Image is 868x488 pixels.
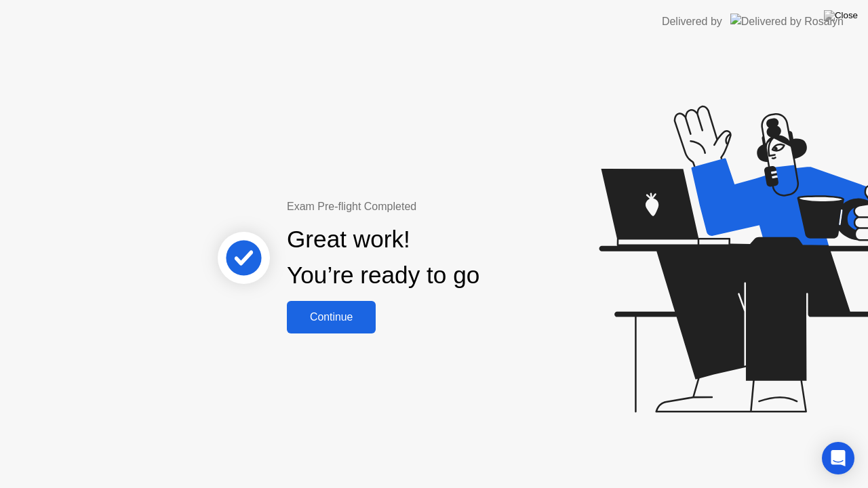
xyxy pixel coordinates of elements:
div: Exam Pre-flight Completed [287,199,567,215]
button: Continue [287,301,376,333]
img: Delivered by Rosalyn [730,14,844,29]
div: Open Intercom Messenger [822,442,854,474]
div: Great work! You’re ready to go [287,222,479,293]
div: Continue [291,311,372,323]
div: Delivered by [662,14,722,30]
img: Close [824,10,858,21]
